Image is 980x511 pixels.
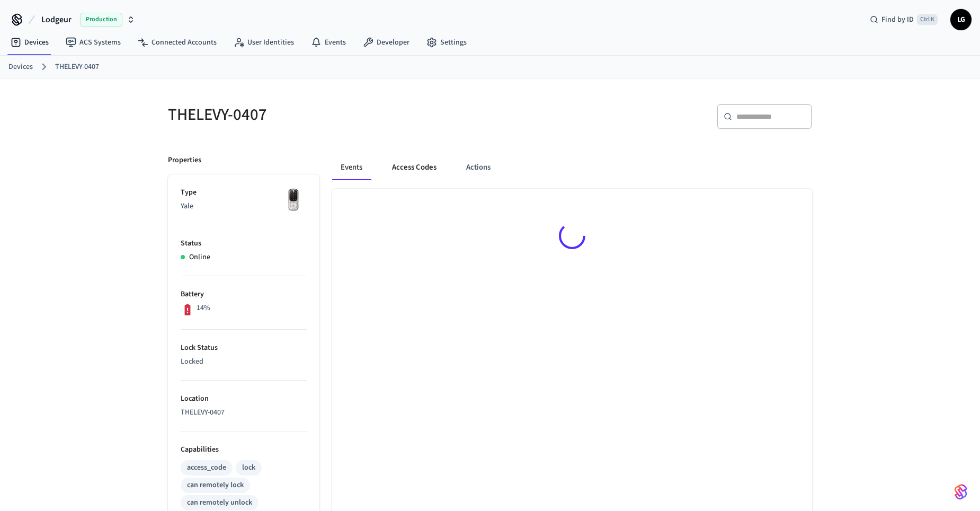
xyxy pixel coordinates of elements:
[332,155,812,180] div: ant example
[181,238,307,249] p: Status
[332,155,371,180] button: Events
[181,187,307,198] p: Type
[242,462,255,473] div: lock
[955,483,967,500] img: SeamLogoGradient.69752ec5.svg
[129,33,225,52] a: Connected Accounts
[181,393,307,404] p: Location
[41,13,72,26] span: Lodgeur
[881,14,914,25] span: Find by ID
[187,497,252,508] div: can remotely unlock
[950,9,972,30] button: LG
[861,10,946,29] div: Find by IDCtrl K
[354,33,418,52] a: Developer
[181,356,307,367] p: Locked
[181,407,307,418] p: THELEVY-0407
[951,10,970,29] span: LG
[181,342,307,354] p: Lock Status
[187,480,244,491] div: can remotely lock
[57,33,129,52] a: ACS Systems
[418,33,475,52] a: Settings
[187,462,226,473] div: access_code
[80,13,122,27] span: Production
[168,155,201,166] p: Properties
[55,61,99,73] a: THELEVY-0407
[197,303,210,314] p: 14%
[8,61,33,73] a: Devices
[2,33,57,52] a: Devices
[181,201,307,212] p: Yale
[168,104,484,126] h5: THELEVY-0407
[181,289,307,300] p: Battery
[384,155,445,180] button: Access Codes
[302,33,354,52] a: Events
[181,444,307,455] p: Capabilities
[280,187,307,214] img: Yale Assure Touchscreen Wifi Smart Lock, Satin Nickel, Front
[458,155,499,180] button: Actions
[189,252,210,263] p: Online
[225,33,302,52] a: User Identities
[917,14,938,25] span: Ctrl K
